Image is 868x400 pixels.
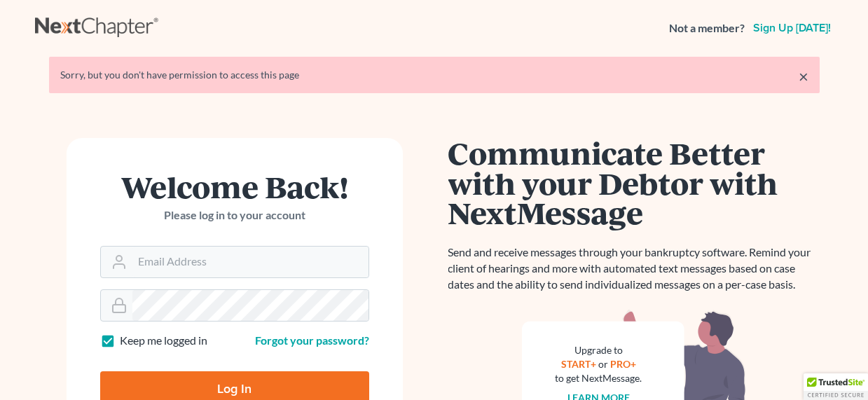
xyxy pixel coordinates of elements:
[750,22,834,34] a: Sign up [DATE]!
[556,371,642,385] div: to get NextMessage.
[448,138,820,228] h1: Communicate Better with your Debtor with NextMessage
[799,68,808,85] a: ×
[804,373,868,400] div: TrustedSite Certified
[60,68,808,82] div: Sorry, but you don't have permission to access this page
[132,247,368,277] input: Email Address
[120,333,207,349] label: Keep me logged in
[669,20,745,36] strong: Not a member?
[556,343,642,357] div: Upgrade to
[100,172,369,202] h1: Welcome Back!
[561,358,596,370] a: START+
[255,333,369,347] a: Forgot your password?
[610,358,636,370] a: PRO+
[598,358,608,370] span: or
[448,244,820,293] p: Send and receive messages through your bankruptcy software. Remind your client of hearings and mo...
[100,207,369,223] p: Please log in to your account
